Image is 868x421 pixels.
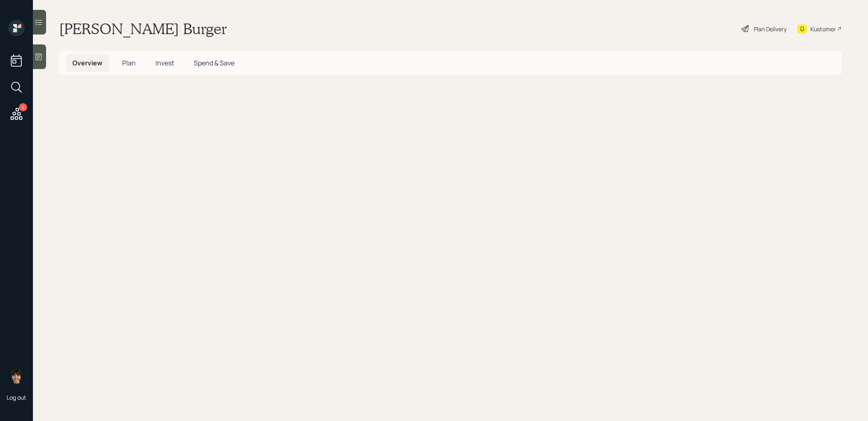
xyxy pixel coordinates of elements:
[122,58,136,67] span: Plan
[194,58,234,67] span: Spend & Save
[810,25,836,33] div: Kustomer
[19,103,27,111] div: 4
[155,58,174,67] span: Invest
[7,393,26,401] div: Log out
[8,367,25,384] img: treva-nostdahl-headshot.png
[59,20,227,38] h1: [PERSON_NAME] Burger
[72,58,102,67] span: Overview
[754,25,787,33] div: Plan Delivery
